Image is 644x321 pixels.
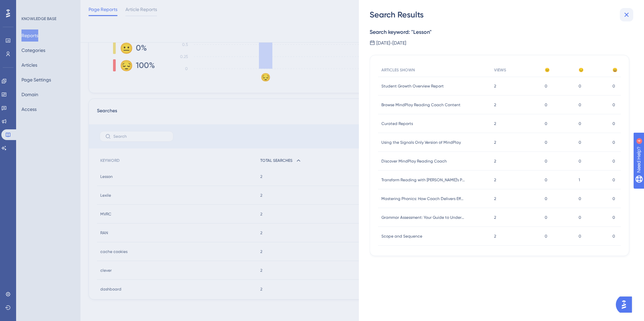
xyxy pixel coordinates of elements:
span: 0 [612,102,615,108]
span: 2 [494,140,496,145]
span: Mastering Phonics: How Coach Delivers Effective Instruction [381,196,465,201]
span: 0 [579,158,581,164]
span: 2 [494,102,496,108]
span: Using the Signals Only Version of MindPlay [381,140,461,145]
span: 0 [579,140,581,145]
span: 0 [612,234,615,239]
span: 0 [612,158,615,164]
span: 0 [579,83,581,89]
span: 2 [494,234,496,239]
span: 😀 [612,67,618,73]
span: 2 [494,177,496,183]
span: Browse MindPlay Reading Coach Content [381,102,461,108]
span: 2 [494,215,496,220]
div: 4 [47,3,49,9]
span: 0 [612,121,615,126]
span: 2 [494,83,496,89]
span: 2 [494,158,496,164]
span: 0 [545,83,547,89]
span: 😔 [579,67,584,73]
div: Search keyword: " Lesson " [370,28,629,36]
span: 0 [545,121,547,126]
span: 0 [545,140,547,145]
span: VIEWS [494,67,506,73]
div: Search Results [370,9,635,20]
span: 0 [579,121,581,126]
span: 2 [494,196,496,201]
span: 1 [579,177,580,183]
span: 0 [545,215,547,220]
span: 0 [612,215,615,220]
span: 0 [545,196,547,201]
span: Discover MindPlay Reading Coach [381,158,447,164]
span: 0 [579,102,581,108]
span: 0 [579,215,581,220]
span: Grammar Assessment: Your Guide to Understanding and Supporting Student Growth [381,215,465,220]
span: 0 [545,102,547,108]
span: Transform Reading with [PERSON_NAME]’s Personalized Library [381,177,465,183]
span: Curated Reports [381,121,413,126]
span: 0 [545,234,547,239]
span: 0 [545,158,547,164]
span: 😐 [545,67,550,73]
span: 0 [579,196,581,201]
span: 2 [494,121,496,126]
span: 0 [612,177,615,183]
span: 0 [612,140,615,145]
span: 0 [545,177,547,183]
span: Need Help? [16,2,42,10]
span: 0 [612,196,615,201]
span: Student Growth Overview Report [381,83,444,89]
span: Scope and Sequence [381,234,422,239]
span: 0 [579,234,581,239]
span: 0 [612,83,615,89]
iframe: UserGuiding AI Assistant Launcher [616,295,636,315]
div: [DATE] - [DATE] [376,39,406,47]
span: ARTICLES SHOWN [381,67,415,73]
